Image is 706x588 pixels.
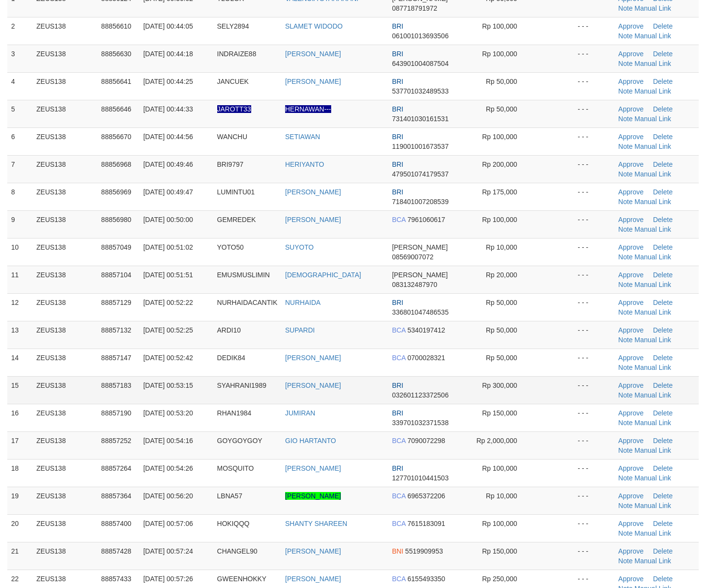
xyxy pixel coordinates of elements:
a: Approve [618,575,643,583]
a: Approve [618,160,643,168]
a: Manual Link [635,336,672,344]
a: NURHAIDA [285,299,321,306]
span: Copy 731401030161531 to clipboard [392,115,449,123]
a: Manual Link [635,446,672,454]
span: Rp 100,000 [482,520,517,527]
span: [DATE] 00:52:22 [143,299,193,306]
a: Approve [618,216,643,223]
span: BRI [392,105,403,113]
span: 88856641 [101,78,131,85]
td: 4 [7,72,32,100]
span: [PERSON_NAME] [392,271,448,279]
a: Delete [653,78,673,85]
span: Rp 50,000 [486,105,517,113]
td: ZEUS138 [32,100,97,127]
span: Copy 087718791972 to clipboard [392,4,437,12]
span: Rp 100,000 [482,50,517,58]
a: Manual Link [635,529,672,537]
span: Rp 175,000 [482,188,517,196]
td: ZEUS138 [32,321,97,349]
a: SUYOTO [285,243,314,251]
td: ZEUS138 [32,431,97,459]
span: CHANGEL90 [217,547,257,555]
span: BRI [392,464,403,472]
span: Rp 50,000 [486,78,517,85]
span: Copy 08569007072 to clipboard [392,253,433,261]
span: BRI [392,22,403,30]
td: ZEUS138 [32,293,97,321]
span: 88856610 [101,22,131,30]
span: BRI [392,160,403,168]
span: HOKIQQQ [217,520,250,527]
span: Rp 10,000 [486,492,517,500]
a: HERNAWAN--- [285,105,331,113]
a: Manual Link [635,115,672,123]
td: ZEUS138 [32,17,97,45]
a: Delete [653,160,673,168]
td: ZEUS138 [32,127,97,155]
span: Copy 6155493350 to clipboard [407,575,445,583]
span: BNI [392,547,403,555]
a: Delete [653,354,673,362]
a: Note [618,308,633,316]
span: [DATE] 00:53:15 [143,381,193,389]
a: Note [618,446,633,454]
span: Rp 50,000 [486,299,517,306]
span: [DATE] 00:53:20 [143,409,193,417]
td: - - - [574,17,614,45]
a: Delete [653,133,673,141]
span: 88856968 [101,160,131,168]
td: 12 [7,293,32,321]
a: [PERSON_NAME] [285,464,341,472]
td: ZEUS138 [32,349,97,376]
a: Note [618,4,633,12]
td: ZEUS138 [32,183,97,210]
td: - - - [574,293,614,321]
span: Rp 100,000 [482,464,517,472]
a: [PERSON_NAME] [285,188,341,196]
a: [PERSON_NAME] [285,492,341,500]
span: [DATE] 00:44:18 [143,50,193,58]
span: ARDI10 [217,326,241,334]
td: - - - [574,127,614,155]
td: ZEUS138 [32,238,97,266]
a: Delete [653,188,673,196]
a: Manual Link [635,253,672,261]
a: Note [618,87,633,95]
span: Copy 336801047486535 to clipboard [392,308,449,316]
span: WANCHU [217,133,247,141]
td: ZEUS138 [32,210,97,238]
td: - - - [574,100,614,127]
a: Delete [653,271,673,279]
span: Copy 7961060617 to clipboard [407,216,445,223]
td: - - - [574,514,614,542]
td: - - - [574,155,614,183]
a: Note [618,143,633,150]
span: Copy 7090072298 to clipboard [407,437,445,445]
a: [DEMOGRAPHIC_DATA] [285,271,361,279]
a: Manual Link [635,32,672,40]
span: Copy 0700028321 to clipboard [407,354,445,362]
span: [DATE] 00:44:25 [143,78,193,85]
td: ZEUS138 [32,404,97,431]
span: BRI9797 [217,160,243,168]
span: [DATE] 00:51:51 [143,271,193,279]
td: ZEUS138 [32,155,97,183]
span: [DATE] 00:50:00 [143,216,193,223]
td: 9 [7,210,32,238]
span: LBNA57 [217,492,242,500]
a: Manual Link [635,87,672,95]
a: Manual Link [635,170,672,178]
span: Copy 083132487970 to clipboard [392,281,437,288]
span: [PERSON_NAME] [392,243,448,251]
span: LUMINTU01 [217,188,255,196]
td: - - - [574,459,614,487]
td: ZEUS138 [32,487,97,514]
td: 21 [7,542,32,570]
a: HERIYANTO [285,160,324,168]
span: Copy 718401007208539 to clipboard [392,198,449,206]
td: 17 [7,431,32,459]
span: 88857433 [101,575,131,583]
span: Rp 300,000 [482,381,517,389]
span: MOSQUITO [217,464,254,472]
